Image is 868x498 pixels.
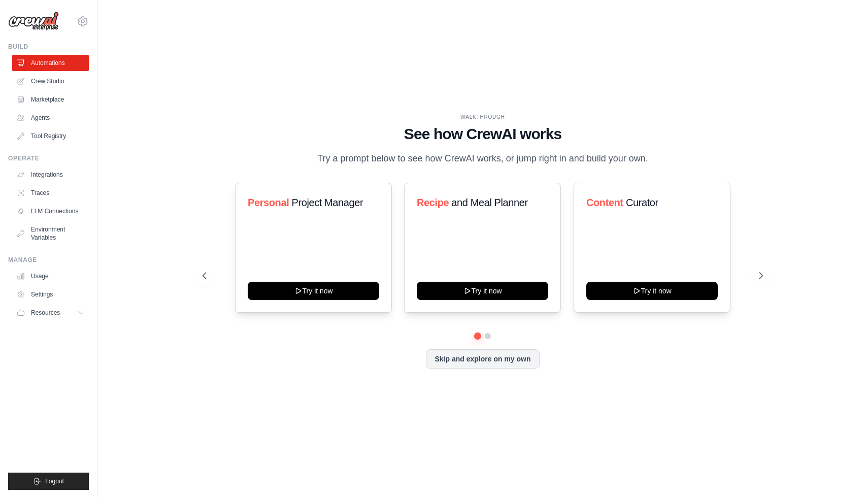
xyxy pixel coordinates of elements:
[586,282,718,300] button: Try it now
[248,197,289,208] span: Personal
[12,73,89,89] a: Crew Studio
[417,282,548,300] button: Try it now
[12,203,89,219] a: LLM Connections
[12,91,89,108] a: Marketplace
[12,305,89,321] button: Resources
[8,154,89,162] div: Operate
[417,197,449,208] span: Recipe
[8,256,89,264] div: Manage
[586,197,623,208] span: Content
[8,473,89,490] button: Logout
[8,43,89,51] div: Build
[12,185,89,201] a: Traces
[291,197,363,208] span: Project Manager
[12,110,89,126] a: Agents
[12,286,89,303] a: Settings
[8,12,59,31] img: Logo
[426,349,539,369] button: Skip and explore on my own
[45,477,64,485] span: Logout
[452,197,528,208] span: and Meal Planner
[12,167,89,183] a: Integrations
[312,151,653,166] p: Try a prompt below to see how CrewAI works, or jump right in and build your own.
[12,221,89,246] a: Environment Variables
[12,128,89,144] a: Tool Registry
[203,113,763,121] div: WALKTHROUGH
[626,197,658,208] span: Curator
[12,55,89,71] a: Automations
[12,268,89,284] a: Usage
[248,282,379,300] button: Try it now
[203,125,763,143] h1: See how CrewAI works
[31,309,60,317] span: Resources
